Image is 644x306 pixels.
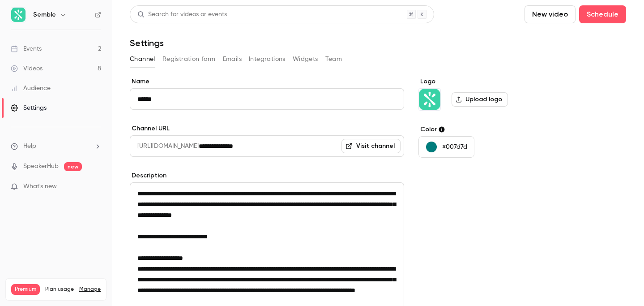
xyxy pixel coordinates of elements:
[11,44,42,53] div: Events
[249,52,286,66] button: Integrations
[130,171,404,180] label: Description
[11,8,26,22] img: Semble
[11,284,40,295] span: Premium
[90,183,101,191] iframe: Noticeable Trigger
[325,52,342,66] button: Team
[130,135,199,157] span: [URL][DOMAIN_NAME]
[33,10,56,19] h6: Semble
[11,142,101,151] li: help-dropdown-opener
[130,77,404,86] label: Name
[419,89,440,110] img: Semble
[11,84,51,93] div: Audience
[137,10,227,19] div: Search for videos or events
[23,142,36,151] span: Help
[162,52,216,66] button: Registration form
[223,52,242,66] button: Emails
[130,124,404,133] label: Channel URL
[293,52,318,66] button: Widgets
[418,77,556,86] label: Logo
[452,92,508,107] label: Upload logo
[418,125,556,134] label: Color
[64,162,82,171] span: new
[130,52,155,66] button: Channel
[11,103,47,112] div: Settings
[23,182,57,191] span: What's new
[23,162,59,171] a: SpeakerHub
[525,5,576,23] button: New video
[341,139,401,153] a: Visit channel
[45,286,74,293] span: Plan usage
[79,286,101,293] a: Manage
[579,5,626,23] button: Schedule
[442,142,467,151] p: #007d7d
[418,136,474,158] button: #007d7d
[130,38,164,48] h1: Settings
[11,64,43,73] div: Videos
[418,77,556,111] section: Logo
